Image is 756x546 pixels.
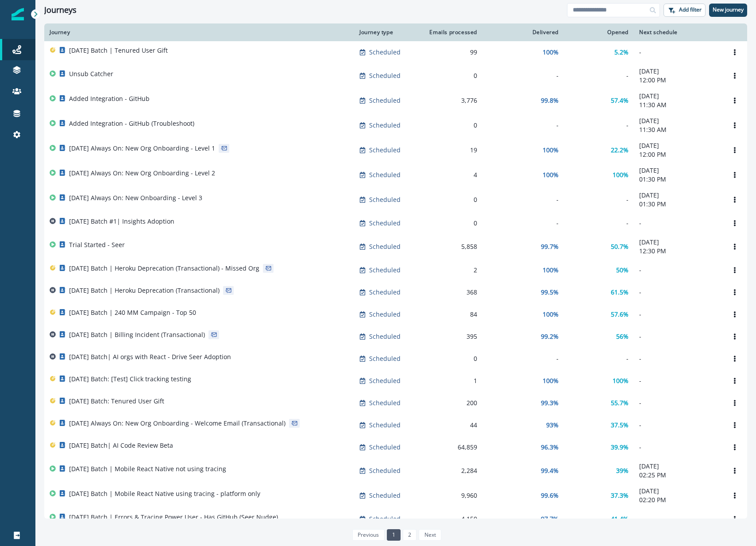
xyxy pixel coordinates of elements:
[679,7,702,13] p: Add filter
[639,376,717,385] p: -
[350,529,441,541] ul: Pagination
[369,491,401,500] p: Scheduled
[426,443,477,452] div: 64,859
[44,212,747,234] a: [DATE] Batch #1| Insights AdoptionScheduled0---Options
[728,286,742,299] button: Options
[419,529,441,541] a: Next page
[44,138,747,163] a: [DATE] Always On: New Org Onboarding - Level 1Scheduled19100%22.2%[DATE]12:00 PMOptions
[69,441,173,450] p: [DATE] Batch| AI Code Review Beta
[728,396,742,410] button: Options
[541,515,559,523] p: 97.7%
[488,354,559,363] div: -
[369,399,401,407] p: Scheduled
[369,48,401,57] p: Scheduled
[611,443,629,452] p: 39.9%
[728,240,742,253] button: Options
[639,101,717,109] p: 11:30 AM
[639,421,717,430] p: -
[569,219,629,228] div: -
[69,240,125,249] p: Trial Started - Seer
[369,466,401,475] p: Scheduled
[44,458,747,483] a: [DATE] Batch | Mobile React Native not using tracingScheduled2,28499.4%39%[DATE]02:25 PMOptions
[426,332,477,341] div: 395
[44,88,747,113] a: Added Integration - GitHubScheduled3,77699.8%57.4%[DATE]11:30 AMOptions
[426,399,477,407] div: 200
[639,92,717,101] p: [DATE]
[369,515,401,523] p: Scheduled
[369,219,401,228] p: Scheduled
[369,332,401,341] p: Scheduled
[426,354,477,363] div: 0
[639,496,717,504] p: 02:20 PM
[639,200,717,209] p: 01:30 PM
[543,170,559,179] p: 100%
[44,259,747,281] a: [DATE] Batch | Heroku Deprecation (Transactional) - Missed OrgScheduled2100%50%-Options
[543,146,559,155] p: 100%
[69,419,285,428] p: [DATE] Always On: New Org Onboarding - Welcome Email (Transactional)
[44,483,747,508] a: [DATE] Batch | Mobile React Native using tracing - platform onlyScheduled9,96099.6%37.3%[DATE]02:...
[426,121,477,130] div: 0
[44,187,747,212] a: [DATE] Always On: New Onboarding - Level 3Scheduled0--[DATE]01:30 PMOptions
[426,421,477,430] div: 44
[639,175,717,184] p: 01:30 PM
[69,169,215,178] p: [DATE] Always On: New Org Onboarding - Level 2
[369,170,401,179] p: Scheduled
[426,195,477,204] div: 0
[426,466,477,475] div: 2,284
[728,119,742,132] button: Options
[369,421,401,430] p: Scheduled
[543,376,559,385] p: 100%
[616,266,629,275] p: 50%
[369,354,401,363] p: Scheduled
[543,310,559,319] p: 100%
[69,46,168,55] p: [DATE] Batch | Tenured User Gift
[728,94,742,107] button: Options
[639,399,717,407] p: -
[369,376,401,385] p: Scheduled
[69,94,150,103] p: Added Integration - GitHub
[69,217,174,226] p: [DATE] Batch #1| Insights Adoption
[44,281,747,303] a: [DATE] Batch | Heroku Deprecation (Transactional)Scheduled36899.5%61.5%-Options
[44,414,747,436] a: [DATE] Always On: New Org Onboarding - Welcome Email (Transactional)Scheduled4493%37.5%-Options
[611,96,629,105] p: 57.4%
[426,491,477,500] div: 9,960
[44,163,747,187] a: [DATE] Always On: New Org Onboarding - Level 2Scheduled4100%100%[DATE]01:30 PMOptions
[387,529,401,541] a: Page 1 is your current page
[426,219,477,228] div: 0
[639,166,717,175] p: [DATE]
[488,195,559,204] div: -
[44,113,747,138] a: Added Integration - GitHub (Troubleshoot)Scheduled0--[DATE]11:30 AMOptions
[69,375,191,383] p: [DATE] Batch: [Test] Click tracking testing
[709,4,747,17] button: New journey
[728,46,742,59] button: Options
[69,513,278,522] p: [DATE] Batch | Errors & Tracing Power User - Has GitHub (Seer Nudge)
[426,48,477,57] div: 99
[12,8,24,20] img: Inflection
[541,242,559,251] p: 99.7%
[426,266,477,275] div: 2
[728,418,742,432] button: Options
[639,462,717,471] p: [DATE]
[639,238,717,247] p: [DATE]
[403,529,417,541] a: Page 2
[728,193,742,206] button: Options
[69,352,231,361] p: [DATE] Batch| AI orgs with React - Drive Seer Adoption
[541,443,559,452] p: 96.3%
[611,515,629,523] p: 41.4%
[369,288,401,297] p: Scheduled
[69,144,215,153] p: [DATE] Always On: New Org Onboarding - Level 1
[44,234,747,259] a: Trial Started - SeerScheduled5,85899.7%50.7%[DATE]12:30 PMOptions
[728,69,742,82] button: Options
[728,489,742,502] button: Options
[488,219,559,228] div: -
[44,303,747,325] a: [DATE] Batch | 240 MM Campaign - Top 50Scheduled84100%57.6%-Options
[616,332,629,341] p: 56%
[488,121,559,130] div: -
[611,491,629,500] p: 37.3%
[639,116,717,125] p: [DATE]
[44,63,747,88] a: Unsub CatcherScheduled0--[DATE]12:00 PMOptions
[426,288,477,297] div: 368
[639,67,717,76] p: [DATE]
[426,515,477,523] div: 4,150
[728,352,742,365] button: Options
